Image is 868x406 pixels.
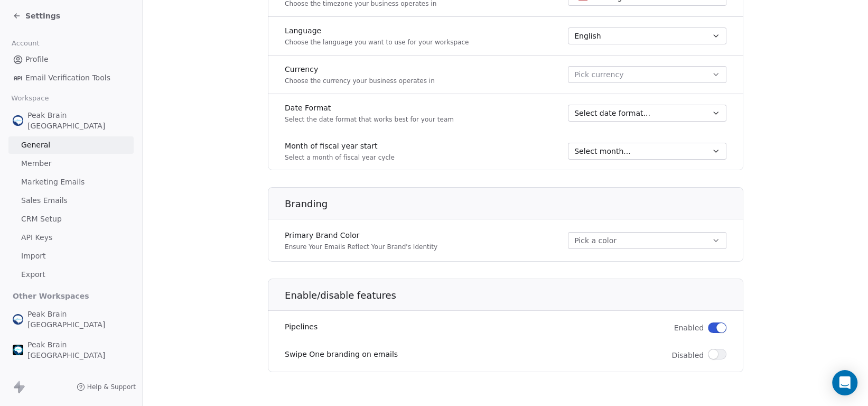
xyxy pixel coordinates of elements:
a: Marketing Emails [8,173,134,191]
span: API Keys [21,232,52,243]
span: Select month... [574,146,630,156]
span: Email Verification Tools [25,72,110,84]
span: Member [21,158,52,169]
p: Ensure Your Emails Reflect Your Brand's Identity [285,243,437,251]
span: Help & Support [87,383,136,391]
p: Select the date format that works best for your team [285,115,454,124]
span: Export [21,269,45,280]
span: Select date format... [574,108,650,118]
img: peakbrain_logo.jpg [13,314,23,325]
p: Choose the currency your business operates in [285,77,435,85]
a: Email Verification Tools [8,69,134,87]
label: Date Format [285,103,454,113]
button: Pick currency [568,66,726,83]
div: Open Intercom Messenger [832,370,857,395]
p: Select a month of fiscal year cycle [285,153,395,162]
span: Sales Emails [21,195,68,206]
a: Help & Support [77,383,136,391]
h1: Enable/disable features [285,289,744,302]
span: Disabled [671,350,704,361]
p: Choose the language you want to use for your workspace [285,38,469,47]
a: Member [8,155,134,172]
span: Other Workspaces [8,288,94,304]
span: English [574,31,601,41]
img: Peak%20Brain%20Logo.png [13,115,23,126]
a: General [8,136,134,154]
a: Sales Emails [8,192,134,209]
a: Import [8,247,134,265]
a: Settings [13,11,60,21]
span: Peak Brain [GEOGRAPHIC_DATA] [27,309,129,330]
span: Pick currency [574,69,623,80]
span: Peak Brain [GEOGRAPHIC_DATA] [27,110,129,131]
a: Export [8,266,134,283]
label: Pipelines [285,321,318,332]
label: Currency [285,64,435,75]
label: Primary Brand Color [285,230,437,241]
img: Peak%20brain.png [13,345,23,355]
a: CRM Setup [8,210,134,228]
button: Pick a color [568,232,726,249]
h1: Branding [285,198,744,210]
span: Settings [25,11,60,21]
label: Swipe One branding on emails [285,349,398,359]
span: Profile [25,54,49,65]
span: Enabled [674,322,704,333]
span: Peak Brain [GEOGRAPHIC_DATA] [27,339,129,361]
a: Profile [8,51,134,68]
span: General [21,140,50,151]
span: Workspace [7,90,53,106]
label: Language [285,25,469,36]
span: Import [21,251,45,262]
span: CRM Setup [21,214,62,225]
span: Account [7,35,44,51]
label: Month of fiscal year start [285,141,395,151]
a: API Keys [8,229,134,246]
span: Marketing Emails [21,177,85,188]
